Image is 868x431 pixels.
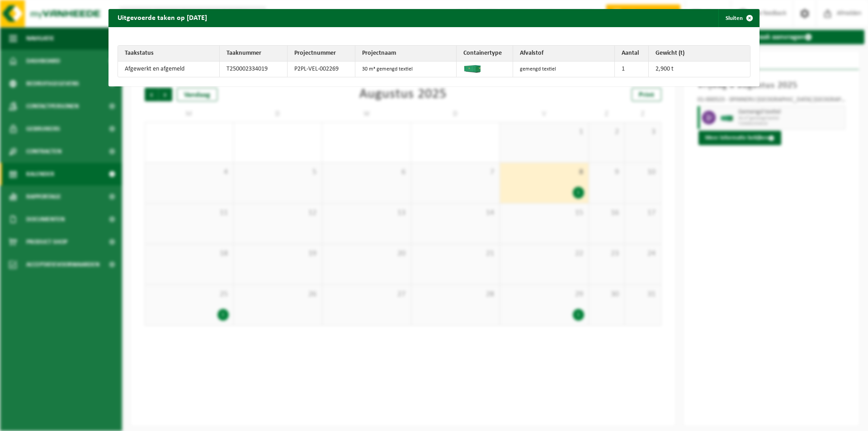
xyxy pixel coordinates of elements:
th: Taakstatus [118,46,220,62]
button: Sluiten [718,9,759,27]
td: 2,900 t [649,62,750,77]
th: Taaknummer [220,46,288,62]
th: Gewicht (t) [649,46,750,62]
td: gemengd textiel [513,62,615,77]
h2: Uitgevoerde taken op [DATE] [108,9,216,26]
th: Aantal [615,46,649,62]
img: HK-XC-30-GN-00 [463,64,481,73]
td: P2PL-VEL-002269 [288,62,355,77]
th: Projectnaam [355,46,457,62]
th: Containertype [457,46,513,62]
td: T250002334019 [220,62,288,77]
th: Afvalstof [513,46,615,62]
td: 30 m³ gemengd textiel [355,62,457,77]
td: Afgewerkt en afgemeld [118,62,220,77]
th: Projectnummer [288,46,355,62]
td: 1 [615,62,649,77]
